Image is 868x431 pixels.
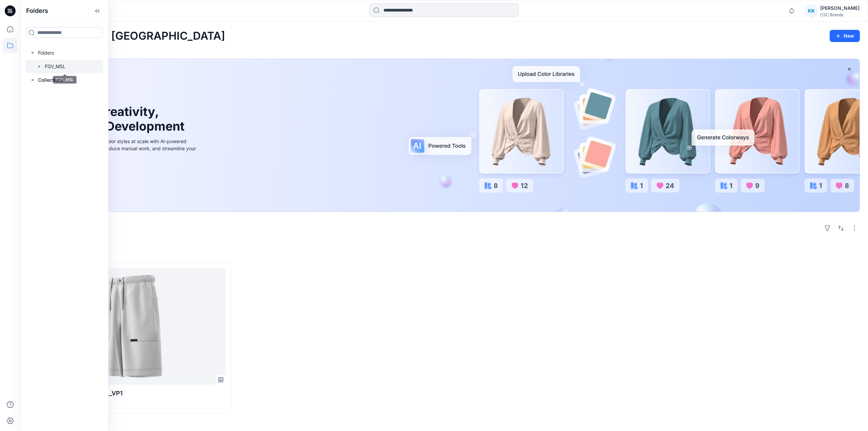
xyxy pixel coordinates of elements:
[38,76,63,84] p: Collections
[45,167,198,181] a: Discover more
[45,104,188,134] h1: Unleash Creativity, Speed Up Development
[28,30,225,42] h2: Welcome back, [GEOGRAPHIC_DATA]
[28,247,860,255] h4: Styles
[805,5,817,17] div: KK
[830,30,860,42] button: New
[34,389,225,398] p: S6MS215761_S26_PAREL_VP1
[820,4,860,12] div: [PERSON_NAME]
[34,268,225,385] a: S6MS215761_S26_PAREL_VP1
[820,12,860,17] div: CSC Brands
[45,138,198,159] div: Explore ideas faster and recolor styles at scale with AI-powered tools that boost creativity, red...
